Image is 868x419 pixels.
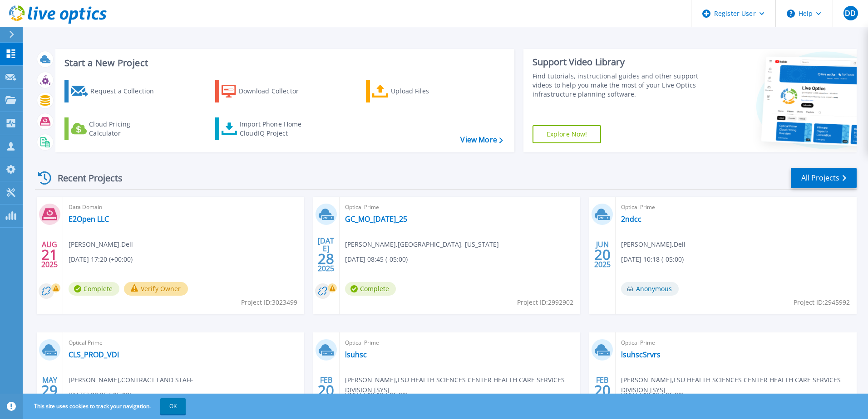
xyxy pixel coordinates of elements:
div: Cloud Pricing Calculator [89,120,162,138]
span: [DATE] 17:20 (+00:00) [69,254,133,264]
a: lsuhscSrvrs [621,350,661,359]
span: 20 [318,386,334,394]
span: Optical Prime [345,202,575,212]
a: CLS_PROD_VDI [69,350,119,359]
a: Request a Collection [64,80,166,102]
a: Download Collector [215,80,316,102]
span: 29 [41,386,58,394]
button: OK [160,398,186,414]
span: [PERSON_NAME] , Dell [621,239,686,249]
span: Optical Prime [621,338,851,348]
span: 20 [594,386,611,394]
span: Optical Prime [345,338,575,348]
div: Support Video Library [533,56,702,68]
span: [PERSON_NAME] , Dell [69,239,133,249]
div: Request a Collection [90,82,163,100]
div: JUN 2025 [594,238,611,271]
div: AUG 2025 [41,238,58,271]
a: lsuhsc [345,350,367,359]
div: FEB 2025 [317,374,335,407]
span: DD [845,10,856,17]
div: MAY 2025 [41,374,58,407]
a: Cloud Pricing Calculator [64,117,166,140]
div: FEB 2025 [594,374,611,407]
a: GC_MO_[DATE]_25 [345,214,407,224]
span: [DATE] 12:18 (-06:00) [621,390,684,400]
a: E2Open LLC [69,214,109,224]
span: Project ID: 2992902 [517,297,573,307]
a: All Projects [791,168,857,188]
div: Upload Files [391,82,464,100]
span: This site uses cookies to track your navigation. [25,398,186,414]
span: [DATE] 08:45 (-05:00) [345,254,408,264]
div: Recent Projects [35,167,135,189]
span: Anonymous [621,282,679,296]
div: [DATE] 2025 [317,238,335,271]
a: Upload Files [366,80,467,102]
span: [PERSON_NAME] , [GEOGRAPHIC_DATA], [US_STATE] [345,239,499,249]
div: Find tutorials, instructional guides and other support videos to help you make the most of your L... [533,72,702,99]
span: 28 [318,255,334,263]
span: [PERSON_NAME] , LSU HEALTH SCIENCES CENTER HEALTH CARE SERVICES DIVISION [SYS] [345,375,581,395]
span: [DATE] 12:19 (-06:00) [345,390,408,400]
span: [PERSON_NAME] , CONTRACT LAND STAFF [69,375,193,385]
span: [PERSON_NAME] , LSU HEALTH SCIENCES CENTER HEALTH CARE SERVICES DIVISION [SYS] [621,375,857,395]
span: 21 [41,251,58,258]
span: Data Domain [69,202,299,212]
span: Complete [345,282,396,296]
h3: Start a New Project [64,58,503,68]
button: Verify Owner [124,282,188,296]
span: [DATE] 09:25 (-05:00) [69,390,131,400]
a: View More [460,136,503,144]
span: Optical Prime [69,338,299,348]
span: Optical Prime [621,202,851,212]
span: Complete [69,282,119,296]
div: Import Phone Home CloudIQ Project [240,120,311,138]
span: 20 [594,251,611,258]
div: Download Collector [239,82,311,100]
span: Project ID: 3023499 [241,297,297,307]
span: [DATE] 10:18 (-05:00) [621,254,684,264]
a: Explore Now! [533,125,602,143]
a: 2ndcc [621,214,641,224]
span: Project ID: 2945992 [794,297,850,307]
